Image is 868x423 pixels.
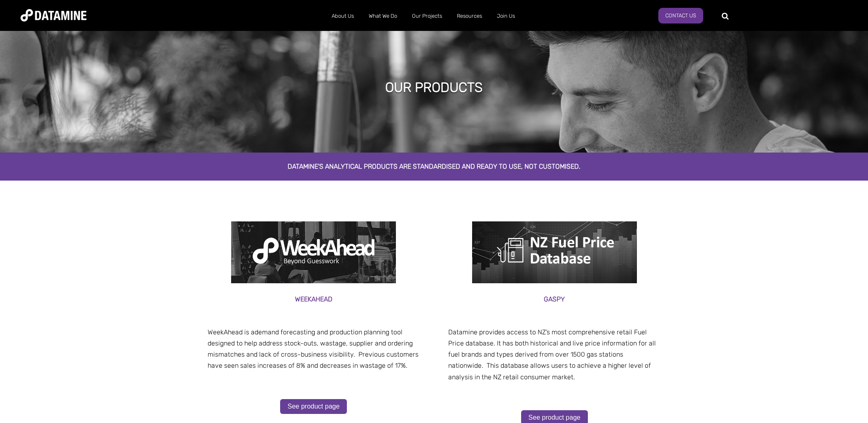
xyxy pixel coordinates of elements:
span: Datamine provides access to NZ’s most comprehensive retail Fuel Price database. It has both histo... [448,328,656,381]
a: Resources [449,5,489,27]
span: WeekAhead is a [208,328,255,336]
a: Our Projects [405,5,449,27]
a: See product page [280,399,347,414]
a: About Us [324,5,361,27]
h3: Weekahead [208,294,420,305]
img: Datamine [21,9,87,21]
a: What We Do [361,5,405,27]
p: demand forecasting and production planning tool designed to help address stock-outs, wastage, sup... [208,327,420,371]
a: Contact Us [658,8,703,23]
span: Product page [199,182,240,190]
img: weekahead product page2 [231,221,396,283]
img: NZ fuel price logo of petrol pump, Gaspy product page1 [472,221,637,283]
span: our platform [208,313,245,321]
h1: our products [385,78,483,96]
h2: Datamine's analytical products are standardised and ready to use, not customised. [199,163,669,170]
a: Join Us [489,5,522,27]
h3: Gaspy [448,294,660,305]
